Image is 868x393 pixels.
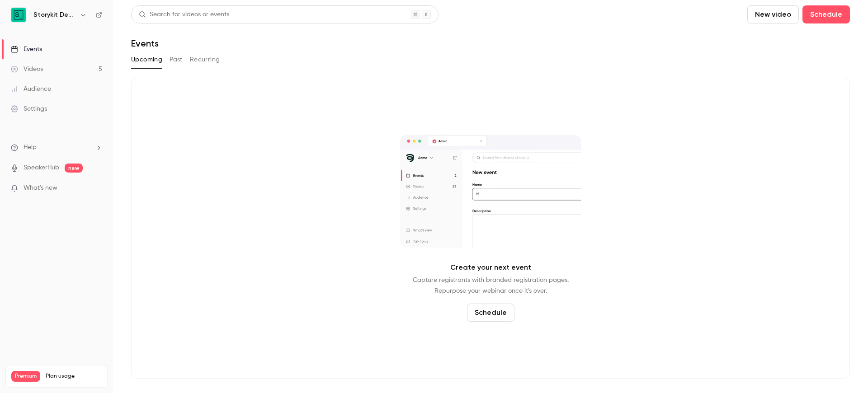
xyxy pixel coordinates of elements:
span: What's new [24,183,57,193]
button: Upcoming [131,52,162,67]
p: Create your next event [450,262,531,273]
div: Settings [11,104,47,113]
a: SpeakerHub [24,163,59,173]
span: new [65,164,83,173]
div: Audience [11,84,51,94]
li: help-dropdown-opener [11,143,102,152]
img: Storykit Deep Dives [11,8,26,22]
button: Schedule [802,5,850,23]
h6: Storykit Deep Dives [33,10,76,19]
div: Search for videos or events [139,10,229,19]
h1: Events [131,38,159,49]
button: Past [170,52,183,67]
button: New video [747,5,799,23]
span: Help [24,143,37,152]
span: Plan usage [46,373,102,380]
p: Capture registrants with branded registration pages. Repurpose your webinar once it's over. [413,275,569,296]
span: Premium [11,371,40,382]
iframe: Noticeable Trigger [91,184,102,192]
button: Recurring [190,52,220,67]
button: Schedule [467,304,514,322]
div: Events [11,45,42,54]
div: Videos [11,65,43,74]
